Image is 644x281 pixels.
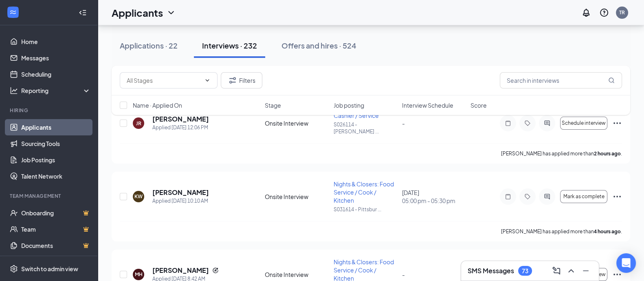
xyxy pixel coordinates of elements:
p: S031614 - Pittsbur ... [334,206,397,213]
span: Mark as complete [563,194,604,199]
svg: Filter [228,75,237,85]
div: Hiring [10,107,89,114]
span: Nights & Closers: Food Service / Cook / Kitchen [334,180,394,204]
span: Stage [265,101,281,109]
a: SurveysCrown [21,254,91,270]
div: Onsite Interview [265,192,328,201]
a: TeamCrown [21,221,91,237]
p: S026114 - [PERSON_NAME] ... [334,121,397,135]
svg: ComposeMessage [552,266,561,276]
button: Minimize [579,264,592,277]
div: [DATE] [402,188,466,205]
span: Name · Applied On [133,101,182,109]
span: - [402,119,405,127]
svg: Notifications [581,8,591,18]
button: Filter Filters [221,72,262,89]
div: Reporting [21,86,91,95]
div: JR [136,120,141,127]
h5: [PERSON_NAME] [152,188,209,197]
div: Onsite Interview [265,270,328,279]
span: - [402,271,405,278]
svg: Note [503,120,513,126]
b: 2 hours ago [594,150,621,157]
a: Applicants [21,119,91,135]
div: 73 [522,268,528,274]
div: Applied [DATE] 12:06 PM [152,124,209,132]
svg: Ellipses [612,118,622,128]
a: Job Postings [21,152,91,168]
div: KW [134,193,143,200]
div: Switch to admin view [21,265,78,273]
span: Job posting [333,101,364,109]
a: Scheduling [21,66,91,82]
svg: Ellipses [612,270,622,279]
svg: ChevronDown [166,8,176,18]
svg: Tag [523,120,532,126]
h1: Applicants [112,6,163,20]
div: Applications · 22 [120,40,178,51]
div: Offers and hires · 524 [281,40,356,51]
svg: WorkstreamLogo [9,8,17,16]
svg: MagnifyingGlass [608,77,615,84]
h3: SMS Messages [468,266,514,275]
svg: ActiveChat [542,193,552,200]
svg: ChevronDown [204,77,211,84]
div: Open Intercom Messenger [616,253,636,273]
svg: Reapply [212,267,219,274]
h5: [PERSON_NAME] [152,266,209,275]
button: ChevronUp [565,264,578,277]
svg: Settings [10,265,18,273]
svg: ActiveChat [542,120,552,126]
a: Messages [21,50,91,66]
svg: ChevronUp [566,266,576,276]
b: 4 hours ago [594,228,621,235]
span: Score [470,101,487,109]
a: Home [21,33,91,50]
a: Sourcing Tools [21,135,91,152]
input: Search in interviews [500,72,622,89]
a: Talent Network [21,168,91,184]
span: Schedule interview [562,120,606,126]
p: [PERSON_NAME] has applied more than . [501,150,622,157]
input: All Stages [127,76,201,85]
svg: Ellipses [612,192,622,201]
svg: QuestionInfo [599,8,609,18]
span: Interview Schedule [402,101,453,109]
div: Onsite Interview [265,119,328,127]
button: ComposeMessage [550,264,563,277]
button: Schedule interview [560,117,607,130]
svg: Collapse [79,9,87,17]
div: MH [135,271,143,278]
button: Mark as complete [560,190,607,203]
svg: Minimize [581,266,591,276]
div: TR [619,9,625,16]
svg: Analysis [10,86,18,95]
span: 05:00 pm - 05:30 pm [402,197,466,205]
div: Interviews · 232 [202,40,257,51]
a: OnboardingCrown [21,205,91,221]
svg: Note [503,193,513,200]
p: [PERSON_NAME] has applied more than . [501,228,622,235]
div: Team Management [10,192,89,199]
svg: Tag [523,193,532,200]
div: Applied [DATE] 10:10 AM [152,197,209,205]
a: DocumentsCrown [21,237,91,254]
